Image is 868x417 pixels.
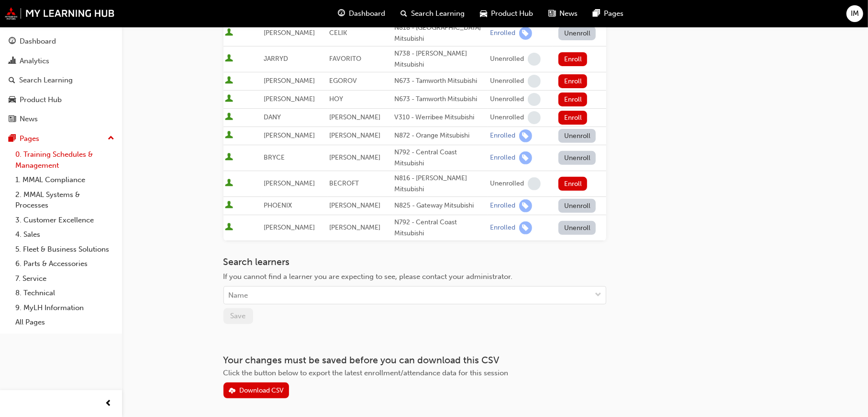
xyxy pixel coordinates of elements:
[223,256,606,267] h3: Search learners
[239,386,284,394] div: Download CSV
[330,4,393,23] a: guage-iconDashboard
[9,37,16,46] span: guage-icon
[490,77,524,86] div: Unenrolled
[9,76,15,85] span: search-icon
[231,312,246,320] span: Save
[558,93,587,106] button: Enroll
[519,129,532,142] span: learningRecordVerb_ENROLL-icon
[558,26,596,40] button: Unenroll
[4,31,118,130] button: DashboardAnalyticsSearch LearningProduct HubNews
[559,8,578,19] span: News
[20,94,62,105] div: Product Hub
[528,93,541,106] span: learningRecordVerb_NONE-icon
[338,8,345,20] span: guage-icon
[558,177,587,191] button: Enroll
[490,179,524,188] div: Unenrolled
[11,271,118,286] a: 7. Service
[490,153,515,162] div: Enrolled
[490,95,524,104] div: Unenrolled
[11,256,118,271] a: 6. Parts & Accessories
[264,29,315,37] span: [PERSON_NAME]
[20,133,39,144] div: Pages
[490,201,515,210] div: Enrolled
[480,8,487,20] span: car-icon
[558,151,596,165] button: Unenroll
[4,110,118,128] a: News
[329,95,343,103] span: HOY
[394,23,486,44] div: N818 - [GEOGRAPHIC_DATA] Mitsubishi
[490,29,515,38] div: Enrolled
[394,200,486,211] div: N825 - Gateway Mitsubishi
[490,131,515,140] div: Enrolled
[4,130,118,148] button: Pages
[349,8,385,19] span: Dashboard
[229,290,248,301] div: Name
[490,113,524,122] div: Unenrolled
[851,8,859,19] span: IM
[223,382,289,398] button: Download CSV
[519,199,532,212] span: learningRecordVerb_ENROLL-icon
[11,147,118,173] a: 0. Training Schedules & Management
[519,221,532,234] span: learningRecordVerb_ENROLL-icon
[11,301,118,315] a: 9. MyLH Information
[225,113,234,122] span: User is active
[9,96,16,104] span: car-icon
[264,201,292,209] span: PHOENIX
[394,76,486,87] div: N673 - Tamworth Mitsubishi
[528,75,541,88] span: learningRecordVerb_NONE-icon
[225,153,234,162] span: User is active
[558,129,596,143] button: Unenroll
[5,7,115,20] a: mmal
[4,71,118,89] a: Search Learning
[11,242,118,257] a: 5. Fleet & Business Solutions
[225,76,234,86] span: User is active
[394,173,486,195] div: N816 - [PERSON_NAME] Mitsubishi
[846,5,863,22] button: IM
[472,4,541,23] a: car-iconProduct Hub
[9,115,16,124] span: news-icon
[558,221,596,235] button: Unenroll
[528,111,541,124] span: learningRecordVerb_NONE-icon
[223,272,513,281] span: If you cannot find a learner you are expecting to see, please contact your administrator.
[490,55,524,64] div: Unenrolled
[604,8,623,19] span: Pages
[225,54,234,64] span: User is active
[225,28,234,38] span: User is active
[20,36,56,47] div: Dashboard
[229,387,235,395] span: download-icon
[595,289,602,301] span: down-icon
[329,201,380,209] span: [PERSON_NAME]
[394,112,486,123] div: V310 - Werribee Mitsubishi
[225,131,234,140] span: User is active
[528,177,541,190] span: learningRecordVerb_NONE-icon
[225,94,234,104] span: User is active
[585,4,631,23] a: pages-iconPages
[264,77,315,85] span: [PERSON_NAME]
[11,187,118,213] a: 2. MMAL Systems & Processes
[9,135,16,143] span: pages-icon
[329,131,380,139] span: [PERSON_NAME]
[558,74,587,88] button: Enroll
[225,201,234,210] span: User is active
[329,55,361,63] span: FAVORITO
[4,52,118,70] a: Analytics
[105,398,112,410] span: prev-icon
[11,213,118,228] a: 3. Customer Excellence
[329,179,359,187] span: BECROFT
[528,53,541,66] span: learningRecordVerb_NONE-icon
[264,55,288,63] span: JARRYD
[329,223,380,232] span: [PERSON_NAME]
[4,33,118,50] a: Dashboard
[4,91,118,109] a: Product Hub
[225,179,234,188] span: User is active
[9,57,16,66] span: chart-icon
[491,8,533,19] span: Product Hub
[264,113,281,121] span: DANY
[519,27,532,40] span: learningRecordVerb_ENROLL-icon
[20,114,38,125] div: News
[264,153,285,162] span: BRYCE
[11,315,118,330] a: All Pages
[264,95,315,103] span: [PERSON_NAME]
[223,308,253,324] button: Save
[329,77,357,85] span: EGOROV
